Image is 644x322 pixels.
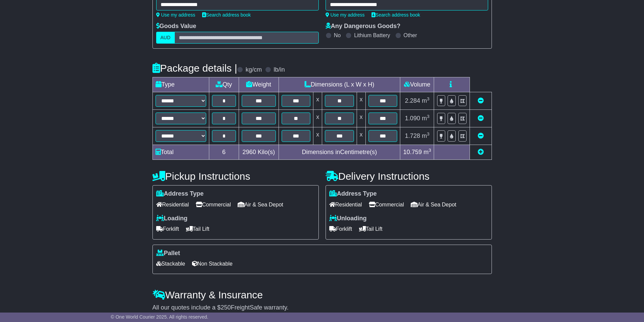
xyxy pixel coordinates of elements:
a: Use my address [326,12,365,18]
span: Residential [156,199,189,210]
label: No [334,32,341,39]
label: Address Type [156,190,204,198]
span: 2.284 [405,97,420,104]
span: Air & Sea Depot [238,199,283,210]
a: Add new item [478,149,484,155]
label: Any Dangerous Goods? [326,23,401,30]
span: Forklift [329,224,352,234]
a: Remove this item [478,97,484,104]
span: m [422,97,430,104]
td: x [357,92,365,110]
span: 10.759 [403,149,422,155]
td: Weight [239,77,279,92]
label: AUD [156,32,175,44]
label: Goods Value [156,23,196,30]
label: kg/cm [245,66,262,74]
span: Tail Lift [359,224,383,234]
td: Dimensions (L x W x H) [279,77,400,92]
a: Search address book [202,12,251,18]
td: x [357,110,365,127]
span: Residential [329,199,362,210]
span: 2960 [242,149,256,155]
h4: Warranty & Insurance [152,289,492,300]
td: x [313,110,322,127]
td: x [357,127,365,145]
h4: Delivery Instructions [326,171,492,182]
span: Tail Lift [186,224,210,234]
a: Remove this item [478,132,484,139]
label: Other [404,32,417,39]
span: Commercial [369,199,404,210]
sup: 3 [427,96,430,101]
a: Search address book [372,12,420,18]
td: Volume [400,77,434,92]
span: Stackable [156,258,185,269]
td: x [313,127,322,145]
h4: Package details | [152,63,237,74]
label: Pallet [156,250,180,257]
td: 6 [209,145,239,160]
span: Air & Sea Depot [411,199,456,210]
td: Dimensions in Centimetre(s) [279,145,400,160]
span: m [422,115,430,122]
span: © One World Courier 2025. All rights reserved. [111,314,209,320]
span: 1.090 [405,115,420,122]
span: Commercial [196,199,231,210]
sup: 3 [427,131,430,137]
span: Forklift [156,224,179,234]
label: lb/in [273,66,285,74]
a: Remove this item [478,115,484,122]
td: Kilo(s) [239,145,279,160]
sup: 3 [429,148,431,153]
td: Qty [209,77,239,92]
label: Lithium Battery [354,32,390,39]
span: 1.728 [405,132,420,139]
h4: Pickup Instructions [152,171,319,182]
span: m [424,149,431,155]
label: Loading [156,215,188,222]
span: m [422,132,430,139]
td: x [313,92,322,110]
div: All our quotes include a $ FreightSafe warranty. [152,304,492,312]
span: 250 [221,304,231,311]
label: Address Type [329,190,377,198]
label: Unloading [329,215,367,222]
a: Use my address [156,12,195,18]
td: Total [152,145,209,160]
span: Non Stackable [192,258,233,269]
td: Type [152,77,209,92]
sup: 3 [427,114,430,119]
